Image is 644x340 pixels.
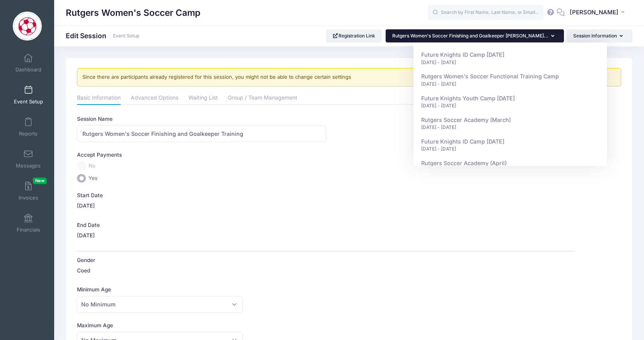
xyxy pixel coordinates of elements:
span: Rutgers Women's Soccer Finishing and Goalkeeper [PERSON_NAME]... [392,33,548,39]
span: Yes [89,174,97,182]
label: Session Name [77,115,326,123]
a: Registration Link [326,29,382,42]
div: [DATE] - [DATE] [421,59,600,66]
div: [DATE] - [DATE] [421,146,600,153]
label: Accept Payments [77,151,122,159]
span: Future Knights ID Camp [DATE] [421,138,504,145]
a: InvoicesNew [10,178,47,205]
a: Financials [10,210,47,237]
label: Gender [77,256,326,264]
a: Future Knights Youth Camp [DATE] [DATE] - [DATE] [417,91,603,112]
a: Waiting List [188,91,218,105]
span: Dashboard [15,66,41,73]
input: Session Name [77,125,326,142]
a: Messages [10,145,47,173]
span: [PERSON_NAME] [570,8,618,17]
span: New [33,178,47,184]
button: [PERSON_NAME] [565,4,632,22]
h1: Edit Session [66,32,140,40]
span: No Minimum [77,296,243,313]
a: Rutgers Soccer Academy (April) [DATE] - [DATE] [417,156,603,178]
a: Group / Team Management [228,91,297,105]
span: Rutgers Soccer Academy (April) [421,160,507,166]
h1: Rutgers Women's Soccer Camp [66,4,200,22]
a: Rutgers Women's Soccer Functional Training Camp [DATE] - [DATE] [417,69,603,91]
a: Rutgers Soccer Academy (March) [DATE] - [DATE] [417,113,603,134]
a: Event Setup [113,33,140,39]
div: [DATE] - [DATE] [421,102,600,109]
span: Rutgers Soccer Academy (March) [421,117,511,123]
label: Coed [77,267,90,274]
img: Rutgers Women's Soccer Camp [13,12,42,41]
span: Invoices [19,195,38,201]
a: Reports [10,113,47,140]
span: Financials [17,227,40,233]
span: Messages [16,162,41,169]
label: End Date [77,221,326,229]
div: Rutgers Women's Soccer Finishing and Goalkeeper [PERSON_NAME]... [413,42,607,166]
button: Rutgers Women's Soccer Finishing and Goalkeeper [PERSON_NAME]... [386,29,564,42]
a: Advanced Options [131,91,178,105]
div: [DATE] - [DATE] [421,81,600,88]
a: Future Knights ID Camp [DATE] [DATE] - [DATE] [417,134,603,156]
input: Search by First Name, Last Name, or Email... [428,5,544,20]
label: Minimum Age [77,286,326,293]
div: [DATE] - [DATE] [421,124,600,131]
span: No [89,162,96,170]
a: Dashboard [10,49,47,76]
span: Event Setup [14,98,43,105]
span: Future Knights ID Camp [DATE] [421,51,504,58]
span: No Minimum [81,300,116,308]
span: Future Knights Youth Camp [DATE] [421,95,515,101]
a: Future Knights ID Camp [DATE] [DATE] - [DATE] [417,47,603,69]
label: [DATE] [77,202,95,210]
input: Yes [77,174,86,183]
label: Start Date [77,191,326,199]
a: Basic Information [77,91,121,105]
label: [DATE] [77,232,95,239]
a: Event Setup [10,81,47,108]
button: Session Information [567,29,632,42]
label: Maximum Age [77,321,326,329]
span: Reports [19,130,38,137]
div: Since there are participants already registered for this session, you might not be able to change... [77,68,621,86]
span: Rutgers Women's Soccer Functional Training Camp [421,73,559,80]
